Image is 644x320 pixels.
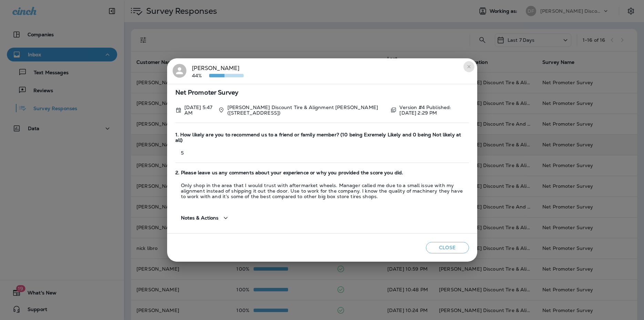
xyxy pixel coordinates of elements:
[184,105,213,116] p: Oct 13, 2025 5:47 AM
[227,105,385,116] p: [PERSON_NAME] Discount Tire & Alignment [PERSON_NAME] ([STREET_ADDRESS])
[175,132,469,144] span: 1. How likely are you to recommend us to a friend or family member? (10 being Exremely Likely and...
[175,170,469,176] span: 2. Please leave us any comments about your experience or why you provided the score you did.
[399,105,469,116] p: Version #4 Published: [DATE] 2:29 PM
[175,208,235,228] button: Notes & Actions
[192,73,209,78] p: 44%
[175,90,469,96] span: Net Promoter Survey
[463,61,474,72] button: close
[175,150,469,156] p: 5
[175,183,469,199] p: Only shop in the area that I would trust with aftermarket wheels. Manager called me due to a smal...
[426,242,469,253] button: Close
[181,215,219,221] span: Notes & Actions
[192,64,244,78] div: [PERSON_NAME]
